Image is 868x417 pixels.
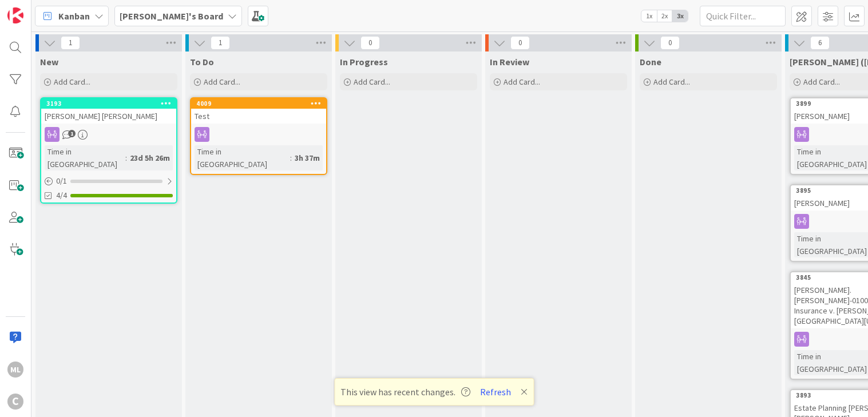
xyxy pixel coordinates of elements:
div: 3193[PERSON_NAME] [PERSON_NAME] [41,98,176,124]
span: Add Card... [54,77,90,87]
div: Test [191,109,326,124]
span: Add Card... [354,77,390,87]
span: 1 [61,36,80,50]
span: 2x [657,10,672,22]
span: 4/4 [56,189,67,201]
div: 0/1 [41,174,176,188]
span: 0 [510,36,530,50]
div: C [7,394,23,410]
div: 4009 [191,98,326,109]
span: Kanban [58,9,90,23]
div: Time in [GEOGRAPHIC_DATA] [195,145,290,170]
span: : [125,152,127,164]
span: 1x [641,10,657,22]
div: 3193 [41,98,176,109]
div: 3h 37m [292,152,323,164]
span: Add Card... [803,77,840,87]
input: Quick Filter... [700,6,786,26]
div: 23d 5h 26m [127,152,173,164]
span: : [290,152,292,164]
span: 0 [360,36,380,50]
button: Refresh [476,384,515,399]
span: This view has recent changes. [340,385,470,399]
span: 1 [68,130,76,137]
div: 4009 [196,100,326,108]
b: [PERSON_NAME]'s Board [120,10,223,22]
div: ML [7,362,23,378]
span: Add Card... [653,77,690,87]
a: 4009TestTime in [GEOGRAPHIC_DATA]:3h 37m [190,97,327,175]
span: In Review [490,56,529,67]
span: Add Card... [504,77,540,87]
span: 0 / 1 [56,175,67,187]
div: Time in [GEOGRAPHIC_DATA] [45,145,125,170]
span: Add Card... [204,77,240,87]
img: Visit kanbanzone.com [7,7,23,23]
span: 3x [672,10,688,22]
span: Done [640,56,661,67]
span: New [40,56,58,67]
span: 1 [211,36,230,50]
div: 4009Test [191,98,326,124]
div: 3193 [46,100,176,108]
a: 3193[PERSON_NAME] [PERSON_NAME]Time in [GEOGRAPHIC_DATA]:23d 5h 26m0/14/4 [40,97,177,204]
span: 0 [660,36,680,50]
span: In Progress [340,56,388,67]
div: [PERSON_NAME] [PERSON_NAME] [41,109,176,124]
span: To Do [190,56,214,67]
span: 6 [810,36,830,50]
